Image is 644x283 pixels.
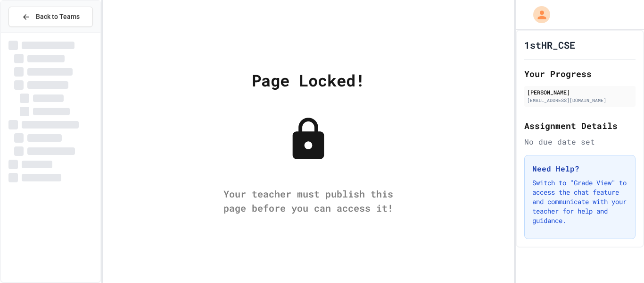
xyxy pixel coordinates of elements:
div: Page Locked! [252,68,365,92]
div: Your teacher must publish this page before you can access it! [214,187,403,215]
div: No due date set [524,136,636,147]
button: Back to Teams [8,7,93,27]
span: Back to Teams [36,12,80,22]
h3: Need Help? [532,163,627,174]
p: Switch to "Grade View" to access the chat feature and communicate with your teacher for help and ... [532,178,627,225]
div: [EMAIL_ADDRESS][DOMAIN_NAME] [527,97,633,104]
h1: 1stHR_CSE [524,38,575,51]
h2: Your Progress [524,67,636,80]
div: My Account [523,4,553,26]
h2: Assignment Details [524,119,636,132]
div: [PERSON_NAME] [527,88,633,96]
